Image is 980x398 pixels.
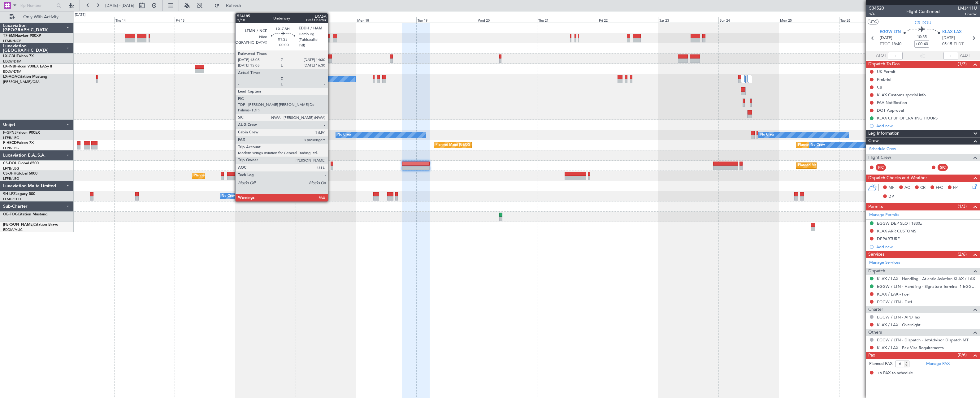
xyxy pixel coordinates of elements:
[235,17,296,23] div: Sat 16
[917,34,927,40] span: 10:35
[296,17,356,23] div: Sun 17
[877,84,882,90] div: CB
[877,337,969,343] a: EGGW / LTN - Dispatch - JetAdvisor Dispatch MT
[3,172,37,175] a: CS-JHHGlobal 6000
[3,80,40,84] a: [PERSON_NAME]/QSA
[114,17,175,23] div: Thu 14
[868,329,882,336] span: Others
[877,92,926,97] div: KLAX Customs special info
[3,213,48,216] a: OE-FOGCitation Mustang
[3,131,16,135] span: F-GPNJ
[19,1,54,10] input: Trip Number
[718,17,779,23] div: Sun 24
[942,35,955,41] span: [DATE]
[868,251,884,258] span: Services
[920,185,926,191] span: CR
[880,35,892,41] span: [DATE]
[3,65,52,68] a: LX-INBFalcon 900EX EASy II
[3,39,21,43] a: LFMN/NCE
[356,17,416,23] div: Mon 18
[868,352,875,359] span: Pax
[3,131,40,135] a: F-GPNJFalcon 900EX
[958,251,967,257] span: (2/6)
[3,69,21,74] a: EDLW/DTM
[798,141,895,150] div: Planned Maint [GEOGRAPHIC_DATA] ([GEOGRAPHIC_DATA])
[537,17,597,23] div: Thu 21
[658,17,718,23] div: Sat 23
[3,192,35,196] a: 9H-LPZLegacy 500
[877,299,912,305] a: EGGW / LTN - Fuel
[869,5,884,11] span: 534520
[868,154,891,161] span: Flight Crew
[222,192,236,201] div: No Crew
[3,75,17,79] span: LX-AOA
[3,146,19,150] a: LFPB/LBG
[3,227,23,232] a: EDDM/MUC
[876,53,886,59] span: ATOT
[3,162,39,165] a: CS-DOUGlobal 6500
[888,52,903,59] input: --:--
[888,194,894,200] span: DP
[942,29,962,35] span: KLAX LAX
[877,100,907,105] div: FAA Notification
[3,162,18,165] span: CS-DOU
[880,41,890,47] span: ETOT
[105,3,134,8] span: [DATE] - [DATE]
[3,136,19,140] a: LFPB/LBG
[416,17,477,23] div: Tue 19
[3,65,15,68] span: LX-INB
[869,212,899,218] a: Manage Permits
[877,284,977,289] a: EGGW / LTN - Handling - Signature Terminal 1 EGGW / LTN
[877,322,921,327] a: KLAX / LAX - Overnight
[16,15,65,19] span: Only With Activity
[942,41,952,47] span: 05:15
[958,5,977,11] span: LMJ411U
[877,236,900,241] div: DEPARTURE
[958,11,977,17] span: Charter
[3,172,16,175] span: CS-JHH
[954,41,964,47] span: ELDT
[3,192,15,196] span: 9H-LPZ
[877,221,922,226] div: EGGW DEP SLOT 1830z
[877,108,904,113] div: DOT Approval
[760,130,774,140] div: No Crew
[3,141,34,145] a: F-HECDFalcon 7X
[891,41,901,47] span: 18:40
[3,141,17,145] span: F-HECD
[877,115,938,121] div: KLAX CPBP OPERATING HOURS
[877,228,916,234] div: KLAX ARR CUSTOMS
[237,74,266,84] div: No Crew Sabadell
[3,176,19,181] a: LFPB/LBG
[926,361,950,367] a: Manage PAX
[876,123,977,128] div: Add new
[868,19,878,24] button: UTC
[54,17,114,23] div: Wed 13
[175,17,235,23] div: Fri 15
[3,223,33,227] span: [PERSON_NAME]
[3,34,15,38] span: T7-EMI
[877,69,895,74] div: UK Permit
[869,260,900,266] a: Manage Services
[953,185,958,191] span: FP
[868,203,883,210] span: Permits
[75,12,85,18] div: [DATE]
[960,53,970,59] span: ALDT
[869,146,896,152] a: Schedule Crew
[949,165,963,170] div: - -
[958,352,967,358] span: (0/6)
[3,166,19,171] a: LFPB/LBG
[877,276,975,281] a: KLAX / LAX - Handling - Atlantic Aviation KLAX / LAX
[3,59,21,64] a: EDLW/DTM
[798,161,895,170] div: Planned Maint [GEOGRAPHIC_DATA] ([GEOGRAPHIC_DATA])
[958,61,967,67] span: (1/7)
[477,17,537,23] div: Wed 20
[211,1,249,11] button: Refresh
[877,370,913,376] span: +6 PAX to schedule
[906,8,940,15] div: Flight Confirmed
[868,137,879,145] span: Crew
[877,292,909,297] a: KLAX / LAX - Fuel
[3,54,34,58] a: LX-GBHFalcon 7X
[876,244,977,249] div: Add new
[876,164,886,171] div: PIC
[3,75,47,79] a: LX-AOACitation Mustang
